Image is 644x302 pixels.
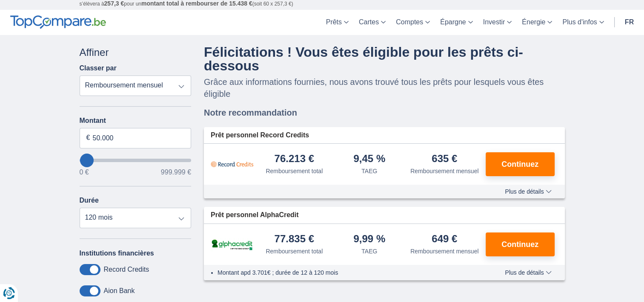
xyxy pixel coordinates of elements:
[204,45,565,73] h4: Félicitations ! Vous êtes éligible pour les prêts ci-dessous
[275,234,314,245] div: 77.835 €
[501,160,538,168] span: Continuez
[211,131,309,140] span: Prêt personnel Record Credits
[432,154,457,165] div: 635 €
[161,169,191,176] span: 999.999 €
[80,159,192,162] input: wantToBorrow
[86,133,90,143] span: €
[517,10,557,35] a: Énergie
[620,10,639,35] a: fr
[204,76,565,100] p: Grâce aux informations fournies, nous avons trouvé tous les prêts pour lesquels vous êtes éligible
[505,270,551,276] span: Plus de détails
[211,210,299,220] span: Prêt personnel AlphaCredit
[104,266,149,273] label: Record Credits
[435,10,478,35] a: Épargne
[486,232,555,256] button: Continuez
[361,247,377,256] div: TAEG
[391,10,435,35] a: Comptes
[80,250,154,257] label: Institutions financières
[498,269,558,276] button: Plus de détails
[218,268,480,277] li: Montant apd 3.701€ ; durée de 12 à 120 mois
[432,234,457,245] div: 649 €
[266,167,323,175] div: Remboursement total
[80,64,117,72] label: Classer par
[505,189,551,195] span: Plus de détails
[211,154,253,175] img: pret personnel Record Credits
[410,167,478,175] div: Remboursement mensuel
[486,152,555,176] button: Continuez
[501,241,538,248] span: Continuez
[80,117,192,125] label: Montant
[321,10,354,35] a: Prêts
[10,15,106,29] img: TopCompare
[80,45,192,60] div: Affiner
[275,154,314,165] div: 76.213 €
[498,188,558,195] button: Plus de détails
[266,247,323,256] div: Remboursement total
[354,10,391,35] a: Cartes
[353,154,385,165] div: 9,45 %
[353,234,385,245] div: 9,99 %
[361,167,377,175] div: TAEG
[104,287,135,295] label: Aion Bank
[80,197,99,204] label: Durée
[80,169,89,176] span: 0 €
[211,238,253,251] img: pret personnel AlphaCredit
[410,247,478,256] div: Remboursement mensuel
[478,10,517,35] a: Investir
[557,10,609,35] a: Plus d'infos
